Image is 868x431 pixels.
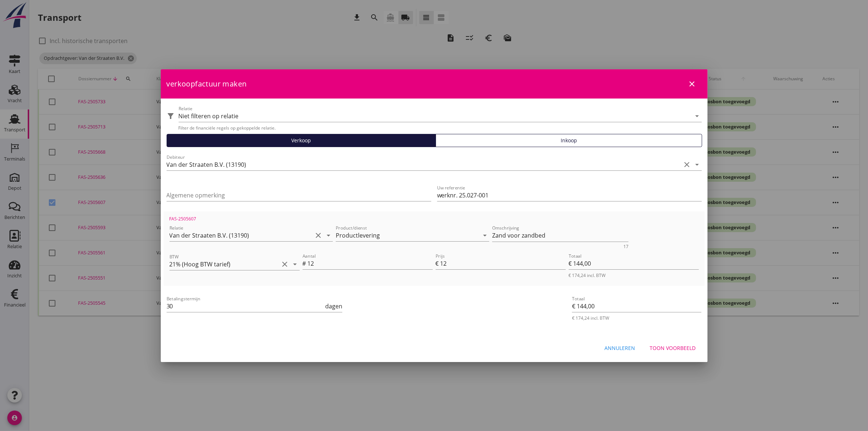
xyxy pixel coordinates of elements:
[179,113,239,119] div: Niet filteren op relatie
[291,136,311,144] span: Verkoop
[569,272,699,278] div: € 174,24 incl. BTW
[440,258,566,269] input: Prijs
[324,231,333,240] i: arrow_drop_down
[161,69,708,99] div: verkoopfactuur maken
[281,260,289,269] i: clear
[167,189,431,201] input: Algemene opmerking
[324,302,342,311] div: dagen
[644,342,702,355] button: Toon voorbeeld
[605,344,635,352] div: Annuleren
[693,112,702,120] i: arrow_drop_down
[170,216,196,222] span: FAS-2505607
[167,112,175,120] i: filter_alt
[572,315,701,321] div: € 174,24 incl. BTW
[179,125,702,131] div: Filter de financiële regels op gekoppelde relatie.
[436,259,440,268] div: €
[170,230,313,241] input: Relatie
[688,80,697,88] i: close
[336,230,479,241] input: Product/dienst
[623,245,628,249] div: 17
[569,258,699,269] input: Totaal
[572,300,701,312] input: Totaal
[437,189,702,201] input: Uw referentie
[167,300,324,312] input: Betalingstermijn
[492,230,628,242] textarea: Omschrijving
[291,260,300,269] i: arrow_drop_down
[683,160,692,169] i: clear
[693,160,702,169] i: arrow_drop_down
[308,258,433,269] input: Aantal
[480,231,489,240] i: arrow_drop_down
[303,259,308,268] div: #
[436,134,702,147] button: Inkoop
[170,258,279,270] input: BTW
[599,342,641,355] button: Annuleren
[167,159,681,170] input: Debiteur
[561,136,577,144] span: Inkoop
[314,231,323,240] i: clear
[167,134,436,147] button: Verkoop
[650,344,696,352] div: Toon voorbeeld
